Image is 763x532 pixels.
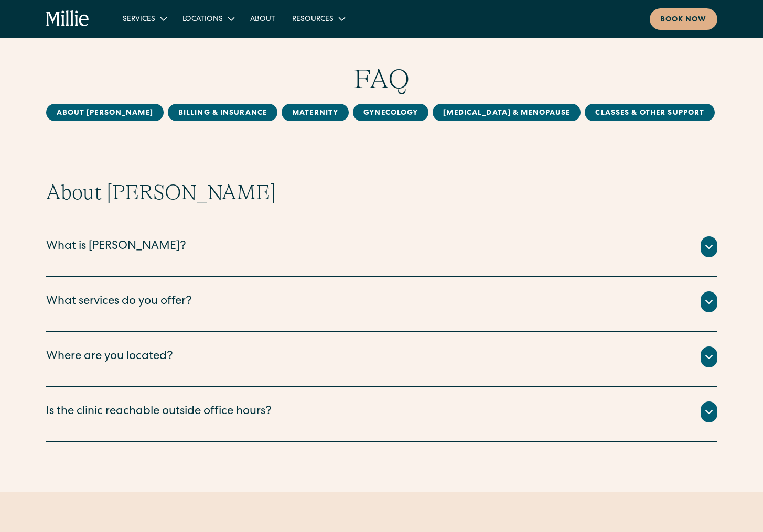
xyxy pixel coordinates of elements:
[46,104,164,121] a: About [PERSON_NAME]
[46,180,717,205] h2: About [PERSON_NAME]
[182,14,223,25] div: Locations
[46,238,186,256] div: What is [PERSON_NAME]?
[353,104,428,121] a: Gynecology
[292,14,334,25] div: Resources
[174,10,242,27] div: Locations
[660,15,707,26] div: Book now
[46,294,192,311] div: What services do you offer?
[282,104,349,121] a: MAternity
[46,63,717,95] h1: FAQ
[123,14,155,25] div: Services
[46,404,272,421] div: Is the clinic reachable outside office hours?
[114,10,174,27] div: Services
[242,10,284,27] a: About
[284,10,352,27] div: Resources
[433,104,581,121] a: [MEDICAL_DATA] & Menopause
[46,10,90,27] a: home
[585,104,715,121] a: Classes & Other Support
[46,349,173,366] div: Where are you located?
[168,104,277,121] a: Billing & Insurance
[650,8,717,30] a: Book now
